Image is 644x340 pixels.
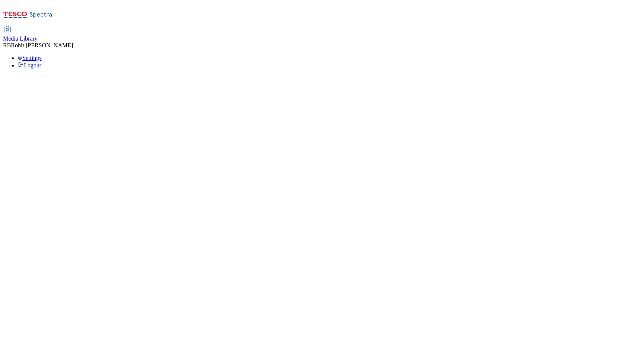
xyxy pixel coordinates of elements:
a: Media Library [3,26,38,42]
span: Media Library [3,35,38,42]
span: RB [3,42,11,48]
a: Logout [18,62,41,69]
span: Rohit [PERSON_NAME] [11,42,73,48]
a: Settings [18,55,42,61]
